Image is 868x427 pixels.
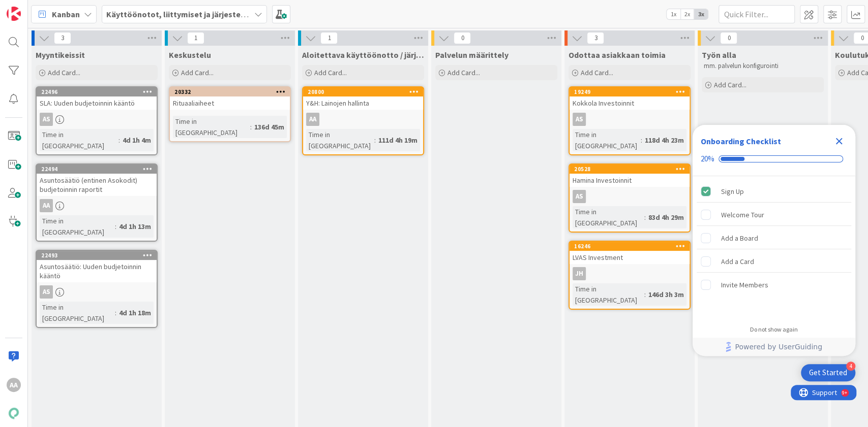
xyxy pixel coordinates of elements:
[581,68,613,77] span: Add Card...
[435,50,508,60] span: Palvelun määrittely
[7,378,21,392] div: AA
[314,68,347,77] span: Add Card...
[302,50,424,60] span: Aloitettava käyttöönotto / järjestelmänvaihto
[721,209,764,221] div: Welcome Tour
[37,165,157,196] div: 22494Asuntosäätiö (entinen Asokodit) budjetoinnin raportit
[170,87,290,110] div: 20332Rituaaliaiheet
[181,68,214,77] span: Add Card...
[37,96,157,110] div: SLA: Uuden budjetoinnin kääntö
[173,116,250,138] div: Time in [GEOGRAPHIC_DATA]
[570,87,690,110] div: 19249Kokkola Investoinnit
[48,68,80,77] span: Add Card...
[308,88,423,95] div: 20800
[37,285,157,299] div: AS
[37,87,157,110] div: 22496SLA: Uuden budjetoinnin kääntö
[37,251,157,282] div: 22493Asuntosäätiö: Uuden budjetoinnin kääntö
[574,88,690,95] div: 19249
[169,50,211,60] span: Keskustelu
[303,113,423,126] div: AA
[169,86,291,142] a: 20332RituaaliaiheetTime in [GEOGRAPHIC_DATA]:136d 45m
[693,176,855,319] div: Checklist items
[302,86,424,155] a: 20800Y&H: Lainojen hallintaAATime in [GEOGRAPHIC_DATA]:111d 4h 19m
[721,232,758,244] div: Add a Board
[40,215,115,238] div: Time in [GEOGRAPHIC_DATA]
[40,129,118,151] div: Time in [GEOGRAPHIC_DATA]
[37,199,157,212] div: AA
[120,135,154,146] div: 4d 1h 4m
[694,9,708,19] span: 3x
[697,180,851,203] div: Sign Up is complete.
[303,96,423,110] div: Y&H: Lainojen hallinta
[116,307,154,318] div: 4d 1h 18m
[846,362,855,371] div: 4
[570,113,690,126] div: AS
[116,221,154,232] div: 4d 1h 13m
[570,190,690,203] div: AS
[320,32,338,44] span: 1
[570,96,690,110] div: Kokkola Investoinnit
[570,174,690,187] div: Hamina Investoinnit
[721,255,754,268] div: Add a Card
[574,243,690,250] div: 16246
[21,2,46,14] span: Support
[37,113,157,126] div: AS
[698,338,850,356] a: Powered by UserGuiding
[37,251,157,260] div: 22493
[454,32,471,44] span: 0
[51,4,56,12] div: 9+
[801,364,855,381] div: Open Get Started checklist, remaining modules: 4
[573,267,586,280] div: JH
[106,9,296,19] b: Käyttöönotot, liittymiset ja järjestelmävaihdokset
[447,68,480,77] span: Add Card...
[697,204,851,226] div: Welcome Tour is incomplete.
[40,302,115,324] div: Time in [GEOGRAPHIC_DATA]
[570,251,690,264] div: LVAS Investment
[170,87,290,96] div: 20332
[568,50,666,60] span: Odottaa asiakkaan toimia
[735,341,822,353] span: Powered by UserGuiding
[809,368,847,378] div: Get Started
[641,135,642,146] span: :
[573,206,644,228] div: Time in [GEOGRAPHIC_DATA]
[701,154,847,163] div: Checklist progress: 20%
[115,221,116,232] span: :
[174,88,290,95] div: 20332
[41,166,157,173] div: 22494
[697,227,851,249] div: Add a Board is incomplete.
[721,279,768,291] div: Invite Members
[573,283,644,306] div: Time in [GEOGRAPHIC_DATA]
[573,129,641,151] div: Time in [GEOGRAPHIC_DATA]
[667,9,680,19] span: 1x
[41,252,157,259] div: 22493
[37,260,157,282] div: Asuntosäätiö: Uuden budjetoinnin kääntö
[570,165,690,174] div: 20528
[170,96,290,110] div: Rituaaliaiheet
[680,9,694,19] span: 2x
[570,87,690,96] div: 19249
[36,86,158,155] a: 22496SLA: Uuden budjetoinnin kääntöASTime in [GEOGRAPHIC_DATA]:4d 1h 4m
[303,87,423,110] div: 20800Y&H: Lainojen hallinta
[714,80,746,89] span: Add Card...
[252,121,287,133] div: 136d 45m
[646,212,686,223] div: 83d 4h 29m
[41,88,157,95] div: 22496
[704,62,822,70] p: mm. palvelun konfigurointi
[644,212,646,223] span: :
[574,166,690,173] div: 20528
[250,121,252,133] span: :
[701,135,781,147] div: Onboarding Checklist
[570,165,690,187] div: 20528Hamina Investoinnit
[587,32,604,44] span: 3
[570,242,690,264] div: 16246LVAS Investment
[306,113,319,126] div: AA
[40,113,53,126] div: AS
[646,289,686,300] div: 146d 3h 3m
[36,250,158,328] a: 22493Asuntosäätiö: Uuden budjetoinnin kääntöASTime in [GEOGRAPHIC_DATA]:4d 1h 18m
[37,174,157,196] div: Asuntosäätiö (entinen Asokodit) budjetoinnin raportit
[54,32,71,44] span: 3
[376,135,420,146] div: 111d 4h 19m
[52,8,80,20] span: Kanban
[831,133,847,149] div: Close Checklist
[568,241,691,310] a: 16246LVAS InvestmentJHTime in [GEOGRAPHIC_DATA]:146d 3h 3m
[697,274,851,296] div: Invite Members is incomplete.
